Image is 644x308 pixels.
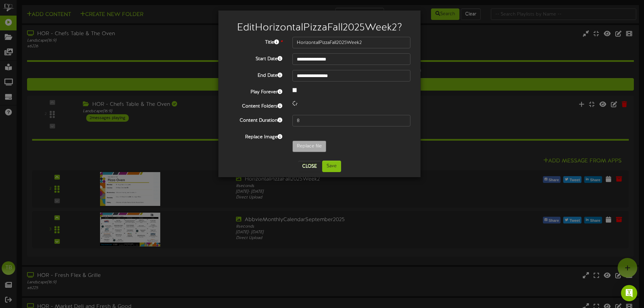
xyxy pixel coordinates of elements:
[292,115,410,126] input: 15
[223,53,287,63] label: Start Date
[229,22,410,33] h2: Edit HorizontalPizzaFall2025Week2 ?
[322,161,341,172] button: Save
[223,37,287,46] label: Title
[292,37,410,48] input: Title
[621,285,637,301] div: Open Intercom Messenger
[223,70,287,79] label: End Date
[223,101,287,110] label: Content Folders
[223,87,287,96] label: Play Forever
[223,132,287,141] label: Replace Image
[298,161,321,172] button: Close
[223,115,287,124] label: Content Duration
